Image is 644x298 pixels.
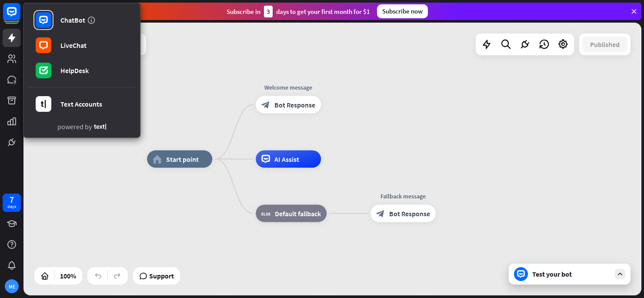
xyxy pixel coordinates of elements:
i: block_fallback [261,209,270,218]
span: Bot Response [274,100,315,109]
span: AI Assist [274,155,299,164]
div: 100% [57,269,79,283]
div: Subscribe now [377,4,428,18]
a: 7 days [3,194,21,212]
div: ME [5,279,19,293]
button: Open LiveChat chat widget [7,3,33,30]
span: Support [149,269,174,283]
span: Bot Response [389,209,430,218]
div: Fallback message [364,192,442,201]
div: 7 [10,196,14,204]
div: Welcome message [249,83,327,92]
i: home_2 [153,155,162,164]
i: block_bot_response [261,100,270,109]
div: 3 [264,6,273,17]
span: Start point [166,155,199,164]
span: Default fallback [275,209,321,218]
div: Test your bot [532,270,611,278]
i: block_bot_response [376,209,385,218]
div: days [7,204,16,210]
div: Subscribe in days to get your first month for $1 [227,6,370,17]
button: Published [582,37,627,52]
